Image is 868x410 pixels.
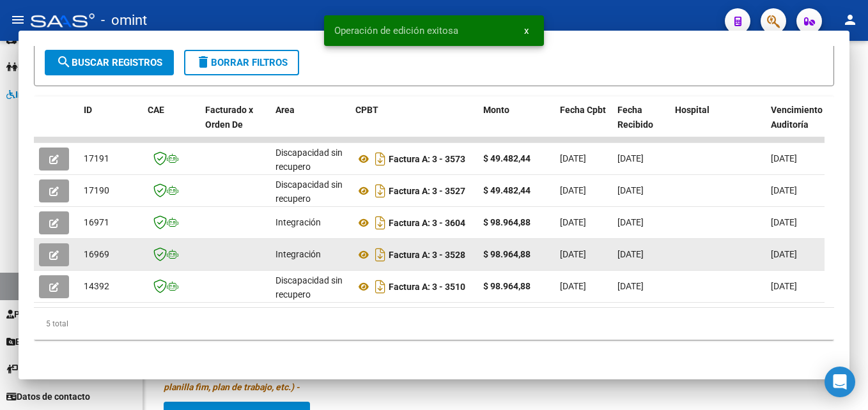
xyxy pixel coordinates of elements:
[196,54,211,70] mat-icon: delete
[478,96,555,153] datatable-header-cell: Monto
[483,217,531,227] strong: $ 98.964,88
[372,245,389,265] i: Descargar documento
[6,390,90,404] span: Datos de contacto
[355,105,378,115] span: CPBT
[34,308,834,340] div: 5 total
[6,60,47,74] span: Padrón
[334,24,458,37] span: Operación de edición exitosa
[275,148,343,172] span: Discapacidad sin recupero
[483,185,531,195] strong: $ 49.482,44
[560,249,586,259] span: [DATE]
[560,105,606,115] span: Fecha Cpbt
[84,217,109,227] span: 16971
[101,6,147,34] span: - omint
[143,96,200,153] datatable-header-cell: CAE
[184,50,299,75] button: Borrar Filtros
[771,185,797,195] span: [DATE]
[79,96,143,153] datatable-header-cell: ID
[84,281,109,291] span: 14392
[675,105,709,115] span: Hospital
[205,105,253,130] span: Facturado x Orden De
[372,277,389,297] i: Descargar documento
[389,218,465,228] strong: Factura A: 3 - 3604
[275,249,321,259] span: Integración
[560,153,586,163] span: [DATE]
[372,149,389,169] i: Descargar documento
[670,96,766,153] datatable-header-cell: Hospital
[771,153,797,163] span: [DATE]
[617,217,644,227] span: [DATE]
[617,281,644,291] span: [DATE]
[617,185,644,195] span: [DATE]
[200,96,270,153] datatable-header-cell: Facturado x Orden De
[6,87,125,102] span: Integración (discapacidad)
[196,57,288,68] span: Borrar Filtros
[84,185,109,195] span: 17190
[84,153,109,163] span: 17191
[560,281,586,291] span: [DATE]
[275,179,343,204] span: Discapacidad sin recupero
[483,105,509,115] span: Monto
[389,186,465,196] strong: Factura A: 3 - 3527
[84,249,109,259] span: 16969
[389,154,465,164] strong: Factura A: 3 - 3573
[6,335,109,349] span: Explorador de Archivos
[45,50,174,75] button: Buscar Registros
[389,250,465,260] strong: Factura A: 3 - 3528
[612,96,670,153] datatable-header-cell: Fecha Recibido
[825,367,855,397] div: Open Intercom Messenger
[617,249,644,259] span: [DATE]
[514,19,539,42] button: x
[275,217,321,227] span: Integración
[84,105,92,115] span: ID
[560,217,586,227] span: [DATE]
[372,181,389,201] i: Descargar documento
[771,217,797,227] span: [DATE]
[560,185,586,195] span: [DATE]
[6,307,123,321] span: Prestadores / Proveedores
[56,54,72,70] mat-icon: search
[148,105,164,115] span: CAE
[766,96,823,153] datatable-header-cell: Vencimiento Auditoría
[524,25,529,36] span: x
[842,12,858,27] mat-icon: person
[555,96,612,153] datatable-header-cell: Fecha Cpbt
[10,12,26,27] mat-icon: menu
[771,105,823,130] span: Vencimiento Auditoría
[275,275,343,300] span: Discapacidad sin recupero
[56,57,162,68] span: Buscar Registros
[771,281,797,291] span: [DATE]
[275,105,295,115] span: Area
[483,153,531,163] strong: $ 49.482,44
[389,282,465,292] strong: Factura A: 3 - 3510
[617,153,644,163] span: [DATE]
[372,213,389,233] i: Descargar documento
[270,96,350,153] datatable-header-cell: Area
[483,249,531,259] strong: $ 98.964,88
[350,96,478,153] datatable-header-cell: CPBT
[617,105,653,130] span: Fecha Recibido
[483,281,531,291] strong: $ 98.964,88
[6,362,66,376] span: Instructivos
[771,249,797,259] span: [DATE]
